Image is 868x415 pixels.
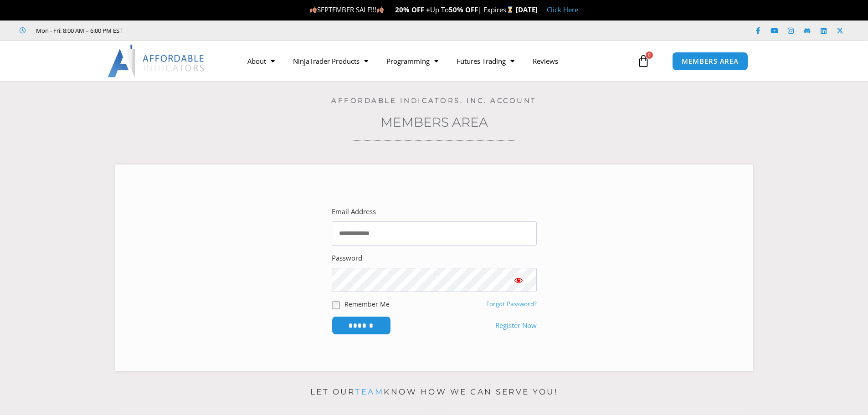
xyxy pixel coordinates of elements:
[377,6,384,13] img: 🍂
[238,51,635,72] nav: Menu
[115,385,753,400] p: Let our know how we can serve you!
[355,387,384,396] a: team
[547,5,578,14] a: Click Here
[377,51,447,72] a: Programming
[672,52,748,71] a: MEMBERS AREA
[516,5,538,14] strong: [DATE]
[108,45,205,77] img: LogoAI | Affordable Indicators – NinjaTrader
[447,51,524,72] a: Futures Trading
[524,51,567,72] a: Reviews
[395,5,430,14] strong: 20% OFF +
[344,299,390,309] label: Remember Me
[310,6,317,13] img: 🍂
[380,114,488,130] a: Members Area
[332,252,362,265] label: Password
[495,319,537,332] a: Register Now
[284,51,377,72] a: NinjaTrader Products
[507,6,514,13] img: ⌛
[449,5,478,14] strong: 50% OFF
[500,268,537,292] button: Show password
[309,5,516,14] span: SEPTEMBER SALE!!! Up To | Expires
[486,300,537,308] a: Forgot Password?
[135,26,272,35] iframe: Customer reviews powered by Trustpilot
[646,51,653,59] span: 0
[682,58,739,65] span: MEMBERS AREA
[238,51,284,72] a: About
[331,96,537,105] a: Affordable Indicators, Inc. Account
[332,205,376,218] label: Email Address
[623,48,663,74] a: 0
[34,25,123,36] span: Mon - Fri: 8:00 AM – 6:00 PM EST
